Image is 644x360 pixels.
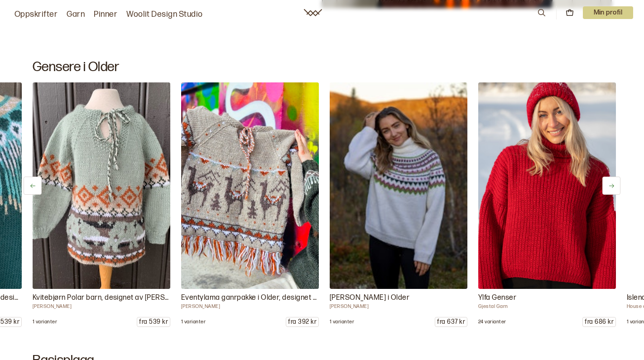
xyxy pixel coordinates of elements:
p: Ylfa Genser [478,293,616,303]
p: [PERSON_NAME] [330,303,467,310]
p: 1 varianter [33,319,57,325]
p: Eventylama ganrpakke i Older, designet av [PERSON_NAME] [181,293,319,303]
p: fra 686 kr [583,317,615,326]
img: Gjestal Garn DG 463-12 Deilig ullgenser, Ylfa genser, strikket i naturgarnet Older som er spunnet... [478,82,616,289]
button: User dropdown [583,6,634,19]
h2: Gensere i Older [33,59,611,75]
p: fra 392 kr [286,317,318,326]
a: Linka Neumann Garnpakke til Kvitebjørn Polar designet av Linka Neumann. Strikkepakken er i Older ... [33,82,170,327]
p: Min profil [583,6,634,19]
a: Woolit Design Studio [126,8,203,21]
a: Gjestal Garn DG 463-12 Deilig ullgenser, Ylfa genser, strikket i naturgarnet Older som er spunnet... [478,82,616,327]
a: Garn [67,8,85,21]
p: fra 539 kr [137,317,170,326]
a: Woolit [304,9,322,16]
p: [PERSON_NAME] i Older [330,293,467,303]
a: Oppskrifter [14,8,58,21]
img: Brit Frafjord Ørstavik DG 489 - 06 Vi har oppskrift og garnpakke til Nillo Genser fra House of Ya... [330,82,467,289]
p: [PERSON_NAME] [181,303,319,310]
p: 1 varianter [181,319,206,325]
p: fra 637 kr [435,317,467,326]
p: 24 varianter [478,319,506,325]
p: Kvitebjørn Polar barn, designet av [PERSON_NAME] garnpakke i [PERSON_NAME] [33,293,170,303]
img: Linka Neumann Garnpakke til Eventyrlama er designet av Linka Neumann. Strikkepakken er i Older fr... [181,82,319,289]
p: Gjestal Garn [478,303,616,310]
p: 1 varianter [330,319,354,325]
img: Linka Neumann Garnpakke til Kvitebjørn Polar designet av Linka Neumann. Strikkepakken er i Older ... [33,82,170,289]
a: Brit Frafjord Ørstavik DG 489 - 06 Vi har oppskrift og garnpakke til Nillo Genser fra House of Ya... [330,82,467,327]
p: [PERSON_NAME] [33,303,170,310]
a: Pinner [94,8,117,21]
a: Linka Neumann Garnpakke til Eventyrlama er designet av Linka Neumann. Strikkepakken er i Older fr... [181,82,319,327]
